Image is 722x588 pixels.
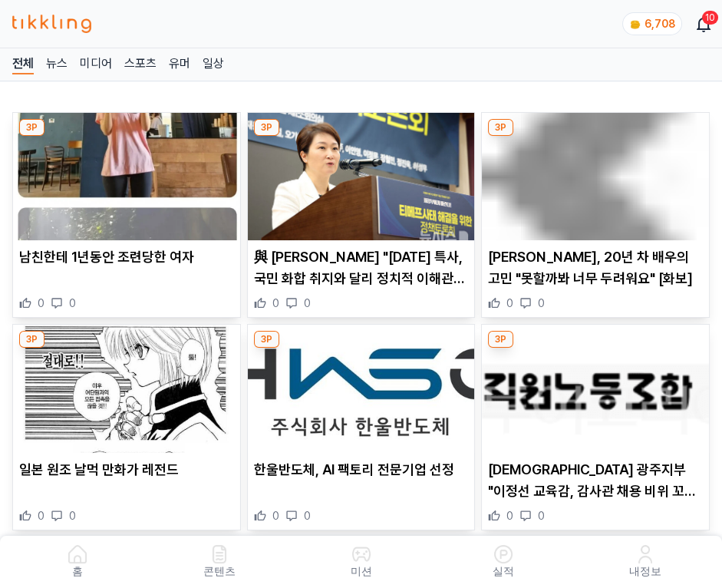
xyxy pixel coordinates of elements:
p: 與 [PERSON_NAME] "[DATE] 특사, 국민 화합 취지와 달리 정치적 이해관계 소산으로 비쳐" [254,246,469,289]
img: 남친한테 1년동안 조련당한 여자 [13,113,240,240]
span: 0 [538,296,545,311]
img: coin [629,18,641,31]
div: 3P 한울반도체, AI 팩토리 전문기업 선정 한울반도체, AI 팩토리 전문기업 선정 0 0 [247,324,476,530]
p: 남친한테 1년동안 조련당한 여자 [19,246,234,268]
div: 3P [19,119,45,136]
img: 이진욱, 20년 차 배우의 고민 "못할까봐 너무 두려워요" [화보] [482,113,709,240]
img: 콘텐츠 [210,545,229,563]
span: 0 [272,296,279,311]
span: 0 [506,508,513,524]
a: 유머 [169,55,190,74]
a: 전체 [12,55,34,74]
span: 0 [38,508,45,524]
div: 3P [19,331,45,348]
div: 3P 남친한테 1년동안 조련당한 여자 남친한테 1년동안 조련당한 여자 0 0 [12,112,241,318]
a: 일상 [203,55,224,74]
p: [PERSON_NAME], 20년 차 배우의 고민 "못할까봐 너무 두려워요" [화보] [488,246,703,289]
p: 미션 [351,563,372,579]
div: 10 [702,11,718,25]
a: 콘텐츠 [148,542,290,582]
p: 일본 원조 날먹 만화가 레전드 [19,459,234,481]
span: 0 [538,508,545,524]
div: 3P [488,119,513,136]
a: 미디어 [80,55,112,74]
div: 3P 與 이언주 "광복절 특사, 국민 화합 취지와 달리 정치적 이해관계 소산으로 비쳐" 與 [PERSON_NAME] "[DATE] 특사, 국민 화합 취지와 달리 정치적 이해관... [247,112,476,318]
a: 뉴스 [46,55,68,74]
img: 미션 [352,545,371,563]
p: 한울반도체, AI 팩토리 전문기업 선정 [254,459,469,481]
p: 내정보 [629,563,661,579]
img: 與 이언주 "광복절 특사, 국민 화합 취지와 달리 정치적 이해관계 소산으로 비쳐" [248,113,475,240]
p: 홈 [72,563,83,579]
a: 내정보 [574,542,716,582]
a: coin 6,708 [622,12,679,35]
div: 3P [254,119,279,136]
p: [DEMOGRAPHIC_DATA] 광주지부 "이정선 교육감, 감사관 채용 비위 꼬리자르기···도덕적 책임 방기" [488,459,703,502]
button: 미션 [290,542,432,582]
img: 홈 [68,545,87,563]
p: 콘텐츠 [203,563,236,579]
img: 티끌링 [12,15,91,33]
span: 0 [304,296,311,311]
div: 3P 전교조 광주지부 "이정선 교육감, 감사관 채용 비위 꼬리자르기···도덕적 책임 방기" [DEMOGRAPHIC_DATA] 광주지부 "이정선 교육감, 감사관 채용 비위 꼬리... [481,324,710,530]
span: 0 [69,508,76,524]
img: 전교조 광주지부 "이정선 교육감, 감사관 채용 비위 꼬리자르기···도덕적 책임 방기" [482,325,709,452]
p: 실적 [493,563,514,579]
img: 내정보 [636,545,654,563]
div: 3P [254,331,279,348]
span: 0 [506,296,513,311]
div: 3P [488,331,513,348]
span: 6,708 [645,18,675,30]
span: 0 [304,508,311,524]
a: 스포츠 [124,55,157,74]
img: 실적 [494,545,513,563]
div: 3P 이진욱, 20년 차 배우의 고민 "못할까봐 너무 두려워요" [화보] [PERSON_NAME], 20년 차 배우의 고민 "못할까봐 너무 두려워요" [화보] 0 0 [481,112,710,318]
span: 0 [272,508,279,524]
a: 10 [697,15,710,33]
span: 0 [38,296,45,311]
img: 한울반도체, AI 팩토리 전문기업 선정 [248,325,475,452]
div: 3P 일본 원조 날먹 만화가 레전드 일본 원조 날먹 만화가 레전드 0 0 [12,324,241,530]
span: 0 [69,296,76,311]
a: 실적 [432,542,574,582]
a: 홈 [6,542,148,582]
img: 일본 원조 날먹 만화가 레전드 [13,325,240,452]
